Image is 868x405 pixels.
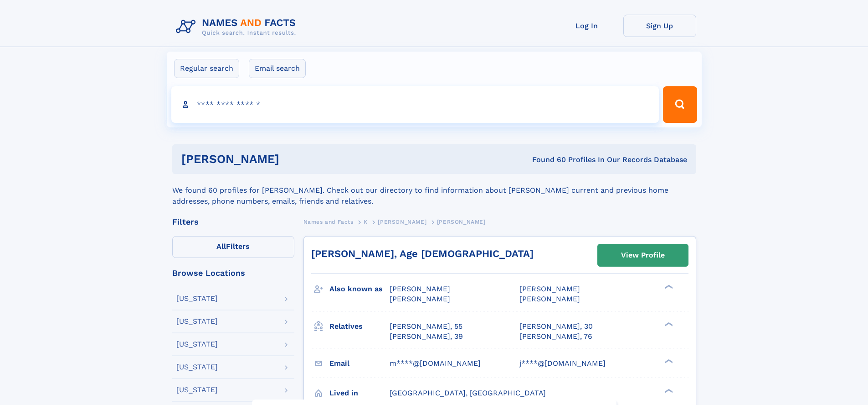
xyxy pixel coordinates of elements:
[663,358,673,364] div: ❯
[172,218,294,226] div: Filters
[172,15,303,39] img: Logo Names and Facts
[390,284,450,293] span: [PERSON_NAME]
[216,242,226,251] span: All
[176,341,218,348] div: [US_STATE]
[176,386,218,394] div: [US_STATE]
[176,295,218,302] div: [US_STATE]
[623,15,696,37] a: Sign Up
[390,389,546,397] span: [GEOGRAPHIC_DATA], [GEOGRAPHIC_DATA]
[519,284,580,293] span: [PERSON_NAME]
[364,219,368,225] span: K
[364,216,368,227] a: K
[329,356,390,371] h3: Email
[329,319,390,334] h3: Relatives
[329,385,390,401] h3: Lived in
[663,284,673,290] div: ❯
[519,331,592,342] a: [PERSON_NAME], 76
[621,245,665,266] div: View Profile
[390,295,450,303] span: [PERSON_NAME]
[598,244,688,266] a: View Profile
[663,388,673,394] div: ❯
[176,363,218,371] div: [US_STATE]
[172,174,696,207] div: We found 60 profiles for [PERSON_NAME]. Check out our directory to find information about [PERSON...
[311,248,534,259] a: [PERSON_NAME], Age [DEMOGRAPHIC_DATA]
[378,216,426,227] a: [PERSON_NAME]
[303,216,354,227] a: Names and Facts
[172,269,294,277] div: Browse Locations
[378,219,426,225] span: [PERSON_NAME]
[519,321,593,331] a: [PERSON_NAME], 30
[390,321,462,331] a: [PERSON_NAME], 55
[174,59,239,78] label: Regular search
[663,86,697,123] button: Search Button
[176,318,218,325] div: [US_STATE]
[519,295,580,303] span: [PERSON_NAME]
[550,15,623,37] a: Log In
[406,155,687,165] div: Found 60 Profiles In Our Records Database
[181,153,406,165] h1: [PERSON_NAME]
[437,219,486,225] span: [PERSON_NAME]
[329,281,390,297] h3: Also known as
[172,236,294,258] label: Filters
[249,59,306,78] label: Email search
[171,86,659,123] input: search input
[663,321,673,327] div: ❯
[390,331,463,342] a: [PERSON_NAME], 39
